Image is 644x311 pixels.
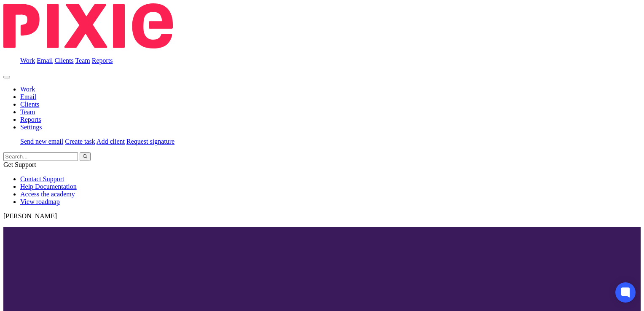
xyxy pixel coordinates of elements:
a: Work [20,86,35,93]
span: Get Support [3,161,36,168]
a: Create task [65,138,95,145]
a: View roadmap [20,198,60,205]
img: Pixie [3,3,173,48]
a: Contact Support [20,175,64,182]
a: Reports [92,57,113,64]
a: Request signature [126,138,174,145]
a: Clients [20,101,39,108]
a: Team [20,108,35,115]
a: Clients [54,57,73,64]
a: Email [20,93,36,100]
a: Access the academy [20,190,75,198]
a: Settings [20,123,42,131]
a: Team [75,57,90,64]
a: Work [20,57,35,64]
a: Help Documentation [20,183,77,190]
a: Send new email [20,138,63,145]
a: Add client [97,138,125,145]
a: Email [37,57,53,64]
input: Search [3,152,78,161]
button: Search [80,152,91,161]
a: Reports [20,116,41,123]
p: [PERSON_NAME] [3,212,641,220]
